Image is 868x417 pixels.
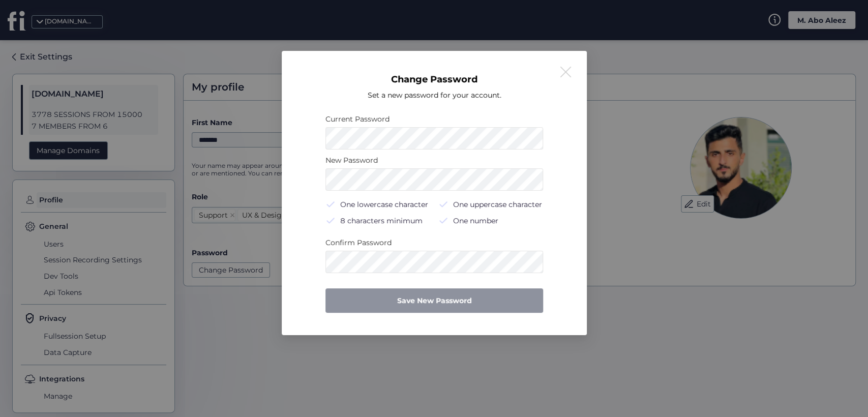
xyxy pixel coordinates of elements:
[325,288,543,313] button: Save New Password
[367,89,501,101] div: Set a new password for your account.
[325,113,543,125] div: Current Password
[325,155,543,166] div: New Password
[391,73,477,85] div: Change Password
[325,237,543,248] div: Confirm Password
[453,198,542,211] div: One uppercase character
[453,215,498,227] div: One number
[340,215,423,227] div: 8 characters minimum
[340,198,428,211] div: One lowercase character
